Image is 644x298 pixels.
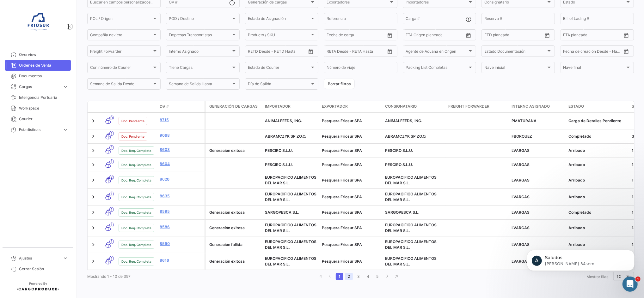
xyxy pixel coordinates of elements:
a: go to last page [393,273,400,280]
a: 8586 [160,224,202,230]
a: 5 [374,273,381,280]
a: Expand/Collapse Row [90,225,96,231]
span: Ordenes de Venta [19,63,68,68]
span: Doc. Req. Completa [121,194,151,200]
span: PESCIRO S.L.U. [385,162,413,167]
button: Open calendar [543,31,552,40]
datatable-header-cell: Modo de Transporte [100,104,116,109]
a: Overview [5,49,71,60]
a: Expand/Collapse Row [90,118,96,124]
span: 1 [109,207,114,212]
input: Desde [406,34,417,38]
input: Desde [327,34,338,38]
input: Hasta [579,34,607,38]
span: Documentos [19,73,68,79]
span: EUROPACIFICO ALIMENTOS DEL MAR S.L. [265,239,316,250]
span: Consignatario [385,104,417,109]
span: Estado Documentación [484,50,546,54]
iframe: Intercom notifications mensaje [518,237,644,281]
span: Compañía naviera [90,34,152,38]
span: OV # [160,104,169,110]
span: Generación de cargas [248,1,310,5]
li: page 3 [354,271,363,282]
input: Hasta [264,50,291,54]
span: Overview [19,52,68,57]
button: Open calendar [622,31,631,40]
input: Desde [327,50,338,54]
span: Día de Salida [248,83,310,87]
span: Estado [568,104,584,109]
span: Doc. Pendiente [121,134,144,139]
input: Hasta [342,34,370,38]
span: SARGOPESCA S.L. [385,210,419,215]
input: Hasta [421,34,449,38]
a: 8595 [160,209,202,214]
a: Workspace [5,103,71,114]
a: go to first page [317,273,324,280]
span: 2 [109,145,114,150]
input: Desde [563,50,575,54]
button: Open calendar [306,47,316,56]
a: Expand/Collapse Row [90,209,96,216]
span: Estadísticas [19,127,60,133]
span: Cargas [19,84,60,90]
span: PESCIRO S.L.U. [385,148,413,153]
span: EUROPACIFICO ALIMENTOS DEL MAR S.L. [265,175,316,185]
input: Desde [484,34,496,38]
span: 1 [109,256,114,261]
span: LVARGAS [512,210,530,215]
span: FBORQUEZ [512,134,532,139]
span: ABRAMCZYK SP ZO.O. [265,134,306,139]
li: page 4 [363,271,373,282]
span: EUROPACIFICO ALIMENTOS DEL MAR S.L. [385,256,437,266]
span: Pesquera Friosur SPA [322,210,362,215]
datatable-header-cell: Exportador [319,101,383,112]
a: 8715 [160,117,202,123]
input: Desde [248,50,259,54]
a: 9068 [160,133,202,138]
span: Estado [563,1,625,5]
a: 8590 [160,241,202,247]
datatable-header-cell: Estado Doc. [116,104,157,109]
span: ANIMALFEEDS, INC. [385,118,422,123]
span: Interno Asignado [169,50,231,54]
div: Generación fallida [209,242,260,247]
span: Pesquera Friosur SPA [322,162,362,167]
div: Arribado [568,177,627,183]
button: Open calendar [622,47,631,56]
span: EUROPACIFICO ALIMENTOS DEL MAR S.L. [385,192,437,202]
span: Packing List Completas [406,66,468,71]
span: 1 [109,159,114,164]
span: PESCIRO S.L.U. [265,162,293,167]
span: Workspace [19,105,68,111]
span: Estado de Courier [248,66,310,71]
div: Generación exitosa [209,210,260,215]
span: 1 [109,239,114,244]
span: Producto / SKU [248,34,310,38]
a: 8603 [160,147,202,152]
span: Exportadores [327,1,389,5]
img: 6ea6c92c-e42a-4aa8-800a-31a9cab4b7b0.jpg [22,8,54,39]
datatable-header-cell: Interno Asignado [509,101,566,112]
span: Courier [19,116,68,122]
span: Semana de Salida Hasta [169,83,231,87]
span: POL / Origen [90,17,152,22]
a: Expand/Collapse Row [90,194,96,200]
span: Importadores [406,1,468,5]
button: Open calendar [385,31,395,40]
span: Doc. Req. Completa [121,259,151,264]
span: Doc. Req. Completa [121,225,151,230]
datatable-header-cell: Consignatario [383,101,446,112]
span: Pesquera Friosur SPA [322,134,362,139]
input: Hasta [342,50,370,54]
span: Freight Forwarder [448,104,489,109]
a: Courier [5,114,71,124]
div: Generación exitosa [209,148,260,153]
span: Consignatario [484,1,546,5]
span: PESCIRO S.L.U. [265,148,293,153]
a: Documentos [5,71,71,81]
span: Semana de Salida Desde [90,83,152,87]
span: Empresas Transportistas [169,34,231,38]
a: Expand/Collapse Row [90,162,96,168]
